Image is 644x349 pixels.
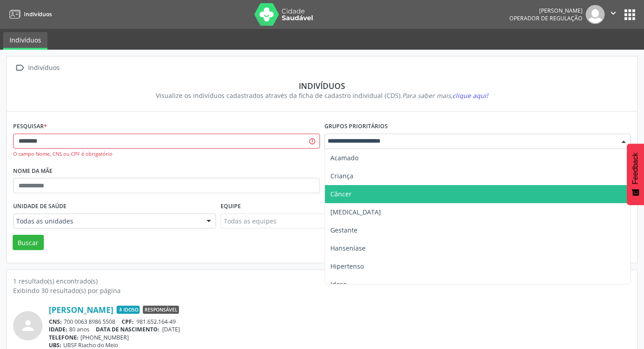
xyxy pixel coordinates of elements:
span: [DATE] [162,326,180,333]
div: Visualize os indivíduos cadastrados através da ficha de cadastro individual (CDS). [19,91,625,100]
i: Para saber mais, [402,91,488,100]
div: Indivíduos [26,61,61,74]
span: CPF: [122,318,134,326]
span: Hanseníase [330,244,366,252]
div: 1 resultado(s) encontrado(s) [13,276,631,286]
span: Câncer [330,190,352,198]
a: Indivíduos [3,32,47,50]
span: Criança [330,172,353,180]
span: clique aqui! [452,91,488,100]
img: img [586,5,605,24]
i:  [13,61,26,74]
a: Indivíduos [6,7,52,22]
span: Acamado [330,154,358,162]
label: Unidade de saúde [13,200,66,214]
i:  [608,8,618,18]
button:  [605,5,622,24]
div: O campo Nome, CNS ou CPF é obrigatório [13,150,320,158]
div: 80 anos [49,326,631,333]
span: DATA DE NASCIMENTO: [96,326,160,333]
span: Hipertenso [330,262,364,270]
div: UBSF Riacho do Meio [49,341,631,349]
span: Idoso [330,280,347,289]
span: Responsável [143,306,179,314]
span: [MEDICAL_DATA] [330,208,381,216]
div: [PERSON_NAME] [509,7,583,14]
label: Pesquisar [13,120,47,134]
div: Exibindo 30 resultado(s) por página [13,286,631,295]
button: Buscar [13,235,44,250]
span: CNS: [49,318,62,326]
a:  Indivíduos [13,61,61,74]
button: Feedback - Mostrar pesquisa [627,144,644,205]
span: TELEFONE: [49,334,79,341]
span: Feedback [631,153,639,184]
div: 700 0063 8986 5508 [49,318,631,326]
button: apps [622,7,638,23]
span: 981.652.164-49 [136,318,176,326]
span: Gestante [330,226,357,234]
span: Todas as unidades [16,217,197,226]
span: IDADE: [49,326,67,333]
a: [PERSON_NAME] [49,305,113,315]
span: Indivíduos [24,10,52,18]
span: Operador de regulação [509,14,583,22]
label: Nome da mãe [13,164,52,178]
span: Idoso [117,306,140,314]
div: [PHONE_NUMBER] [49,334,631,341]
label: Grupos prioritários [324,120,388,134]
span: UBS: [49,341,61,349]
label: Equipe [221,200,241,214]
div: Indivíduos [19,81,625,91]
